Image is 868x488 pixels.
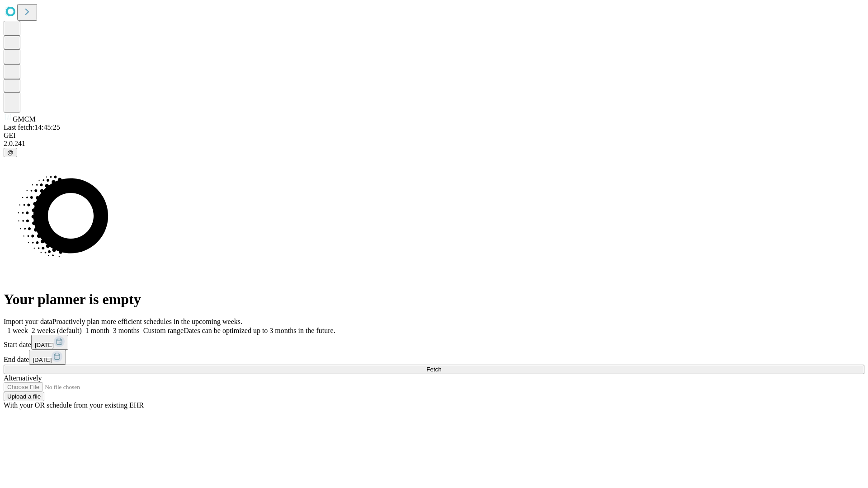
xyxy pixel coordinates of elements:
[4,401,144,409] span: With your OR schedule from your existing EHR
[35,342,54,348] span: [DATE]
[31,335,68,350] button: [DATE]
[113,327,140,334] span: 3 months
[29,350,66,365] button: [DATE]
[4,140,864,148] div: 2.0.241
[4,148,17,157] button: @
[143,327,184,334] span: Custom range
[4,350,864,365] div: End date
[13,115,36,123] span: GMCM
[426,366,441,373] span: Fetch
[4,374,42,382] span: Alternatively
[4,392,44,401] button: Upload a file
[184,327,335,334] span: Dates can be optimized up to 3 months in the future.
[4,291,864,308] h1: Your planner is empty
[7,327,28,334] span: 1 week
[4,131,864,140] div: GEI
[4,365,864,374] button: Fetch
[33,357,52,363] span: [DATE]
[4,123,60,131] span: Last fetch: 14:45:25
[4,335,864,350] div: Start date
[52,318,242,325] span: Proactively plan more efficient schedules in the upcoming weeks.
[4,318,52,325] span: Import your data
[7,149,14,156] span: @
[85,327,109,334] span: 1 month
[32,327,82,334] span: 2 weeks (default)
